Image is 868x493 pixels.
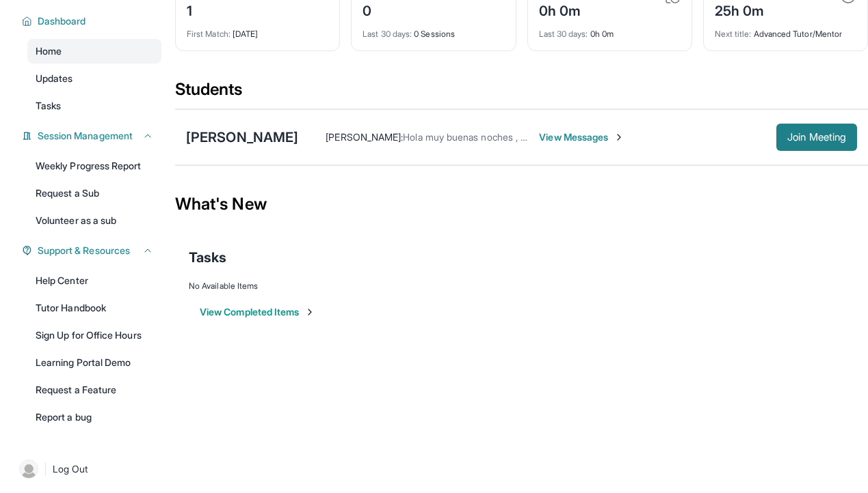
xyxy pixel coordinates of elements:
[539,29,588,39] span: Last 30 days :
[36,72,73,85] span: Updates
[14,454,161,484] a: |Log Out
[38,14,86,28] span: Dashboard
[27,208,161,233] a: Volunteer as a sub
[189,248,226,267] span: Tasks
[44,461,47,477] span: |
[187,29,231,39] span: First Match :
[326,131,403,143] span: [PERSON_NAME] :
[27,350,161,375] a: Learning Portal Demo
[36,44,62,58] span: Home
[27,181,161,206] a: Request a Sub
[27,405,161,429] a: Report a bug
[363,20,504,40] div: 0 Sessions
[189,281,854,292] div: No Available Items
[187,20,328,40] div: [DATE]
[38,244,130,257] span: Support & Resources
[787,133,846,141] span: Join Meeting
[27,378,161,402] a: Request a Feature
[38,129,133,143] span: Session Management
[363,29,412,39] span: Last 30 days :
[32,244,153,257] button: Support & Resources
[27,268,161,293] a: Help Center
[539,20,681,40] div: 0h 0m
[614,132,624,143] img: Chevron-Right
[539,130,624,144] span: View Messages
[27,94,161,118] a: Tasks
[27,154,161,178] a: Weekly Progress Report
[27,66,161,91] a: Updates
[19,460,38,479] img: user-img
[36,99,61,113] span: Tasks
[175,79,868,109] div: Students
[53,462,88,476] span: Log Out
[27,39,161,64] a: Home
[186,128,298,147] div: [PERSON_NAME]
[715,20,856,40] div: Advanced Tutor/Mentor
[175,174,868,234] div: What's New
[27,323,161,348] a: Sign Up for Office Hours
[776,124,857,151] button: Join Meeting
[715,29,752,39] span: Next title :
[32,14,153,28] button: Dashboard
[27,296,161,320] a: Tutor Handbook
[32,129,153,143] button: Session Management
[200,305,315,319] button: View Completed Items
